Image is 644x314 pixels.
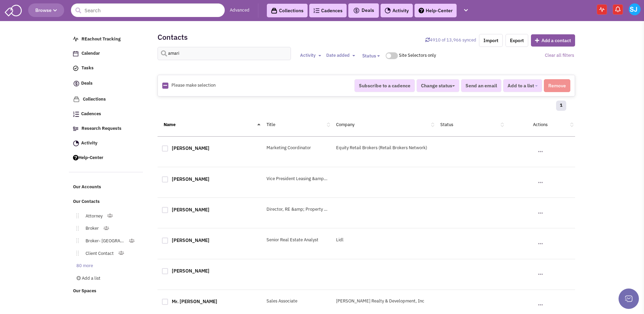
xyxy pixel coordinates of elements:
span: Tasks [81,65,94,71]
button: Date added [324,52,357,59]
div: Senior Real Estate Analyst [262,237,332,243]
img: Move.png [73,213,79,218]
span: Our Contacts [73,199,100,205]
a: [PERSON_NAME] [172,176,209,182]
div: Sales Associate [262,298,332,304]
a: Title [266,122,275,127]
a: [PERSON_NAME] [172,207,209,213]
img: Move.png [73,251,79,256]
div: Marketing Coordinator [262,145,332,151]
a: [PERSON_NAME] [172,268,209,274]
span: Status [362,53,376,59]
img: Rectangle.png [162,83,168,89]
a: Client Contact [79,249,118,259]
a: Research Requests [70,122,144,135]
a: [PERSON_NAME] [172,237,209,243]
div: Director, RE &amp; Property Management [262,206,332,213]
img: help.png [73,155,78,160]
span: Browse [35,7,57,13]
a: Our Contacts [70,195,144,208]
a: Add a list [70,274,142,283]
span: Activity [81,140,97,146]
a: Help-Center [415,4,457,17]
img: Sarah Jones [629,3,641,15]
a: Collections [267,4,308,17]
a: Help-Center [70,152,144,164]
img: Calendar.png [73,51,78,56]
a: Advanced [230,7,250,14]
a: Company [336,122,354,127]
div: [PERSON_NAME] Realty & Development, Inc [332,298,436,304]
img: icon-tasks.png [73,66,78,71]
a: Export [505,34,528,47]
button: Browse [28,3,64,17]
a: Collections [70,93,144,106]
a: 80 more [70,261,97,271]
img: Research.png [73,127,78,131]
span: REachout Tracking [81,36,121,42]
div: Equity Retail Brokers (Retail Brokers Network) [332,145,436,151]
button: Status [358,50,384,62]
button: Add a contact [531,34,575,47]
a: Sync contacts with Retailsphere [425,37,476,43]
a: Activity [70,137,144,150]
a: Calendar [70,47,144,60]
a: [PERSON_NAME] [172,145,209,151]
img: SmartAdmin [5,3,22,16]
span: Date added [326,52,350,58]
div: Site Selectors only [399,52,439,59]
span: Our Accounts [73,184,101,190]
a: Deals [70,76,144,91]
div: Lidl [332,237,436,243]
button: Activity [298,52,323,59]
a: Status [440,122,453,127]
button: Deals [351,6,376,15]
span: Deals [353,7,374,13]
img: help.png [419,8,424,13]
span: Our Spaces [73,288,96,294]
img: Activity.png [385,7,391,14]
div: Vice President Leasing &amp; Real Estate Development [262,176,332,182]
span: Research Requests [81,125,122,131]
h2: Contacts [158,34,188,40]
a: Mr. [PERSON_NAME] [172,298,217,304]
img: Move.png [73,226,79,231]
a: Our Accounts [70,181,144,194]
a: Actions [533,122,548,127]
img: Cadences_logo.png [313,8,319,13]
img: icon-deals.svg [353,6,360,15]
img: icon-deals.svg [73,80,80,88]
img: Activity.png [73,140,79,146]
a: Cadences [70,108,144,121]
a: Our Spaces [70,285,144,298]
a: Tasks [70,62,144,75]
a: Broker [79,224,103,233]
span: Collections [83,96,106,102]
input: Search [71,3,225,17]
button: Remove [544,79,570,92]
a: Attorney [79,211,107,221]
img: icon-collection-lavender.png [73,96,80,103]
img: icon-collection-lavender-black.svg [271,7,277,14]
a: 1 [556,101,566,111]
a: Cadences [309,4,347,17]
span: Please make selection [171,82,216,88]
a: Import [479,34,503,47]
input: Search contacts [158,47,291,60]
a: Activity [381,4,413,17]
a: Name [164,122,176,127]
a: Broker- [GEOGRAPHIC_DATA] [79,236,129,246]
span: Cadences [81,111,101,117]
img: Move.png [73,238,79,243]
a: Clear all filters [545,52,574,58]
img: Cadences_logo.png [73,111,79,117]
button: Subscribe to a cadence [354,79,415,92]
span: Activity [300,52,316,58]
a: REachout Tracking [70,33,144,46]
span: Calendar [81,51,100,56]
